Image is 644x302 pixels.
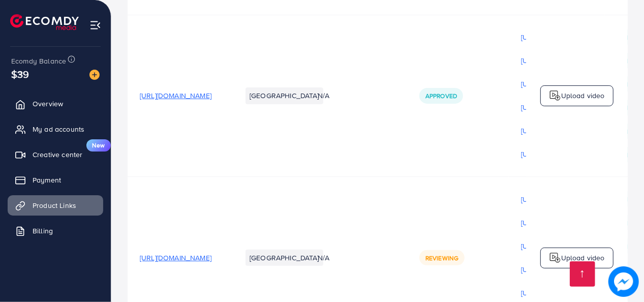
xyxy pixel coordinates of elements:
[561,252,605,264] p: Upload video
[89,19,101,31] img: menu
[521,54,593,67] p: [URL][DOMAIN_NAME]
[521,240,593,252] p: [URL][DOMAIN_NAME]
[33,175,61,185] span: Payment
[86,139,111,152] span: New
[33,124,84,134] span: My ad accounts
[549,252,561,264] img: logo
[11,56,66,66] span: Ecomdy Balance
[425,254,458,262] span: Reviewing
[521,125,593,137] p: [URL][DOMAIN_NAME]
[33,99,63,109] span: Overview
[8,170,103,190] a: Payment
[318,253,329,263] span: N/A
[8,144,103,165] a: Creative centerNew
[521,101,593,113] p: [URL][DOMAIN_NAME]
[608,266,639,297] img: image
[521,148,593,160] p: [URL][DOMAIN_NAME]
[521,78,593,90] p: [URL][DOMAIN_NAME]
[140,253,211,263] span: [URL][DOMAIN_NAME]
[561,89,605,102] p: Upload video
[33,149,82,160] span: Creative center
[8,119,103,139] a: My ad accounts
[10,14,79,30] img: logo
[8,94,103,114] a: Overview
[246,250,323,266] li: [GEOGRAPHIC_DATA]
[549,89,561,102] img: logo
[8,195,103,216] a: Product Links
[521,263,593,276] p: [URL][DOMAIN_NAME]
[521,287,593,299] p: [URL][DOMAIN_NAME]
[521,193,593,205] p: [URL][DOMAIN_NAME]
[521,31,593,43] p: [URL][DOMAIN_NAME]
[318,90,329,101] span: N/A
[89,70,100,80] img: image
[246,87,323,104] li: [GEOGRAPHIC_DATA]
[140,90,211,101] span: [URL][DOMAIN_NAME]
[521,217,593,229] p: [URL][DOMAIN_NAME]
[11,67,29,81] span: $39
[425,92,457,100] span: Approved
[33,200,76,210] span: Product Links
[8,221,103,241] a: Billing
[33,226,53,236] span: Billing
